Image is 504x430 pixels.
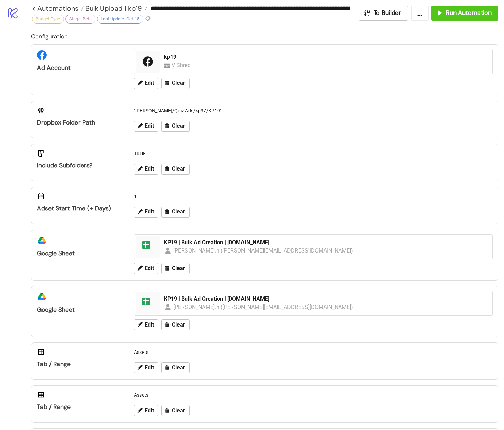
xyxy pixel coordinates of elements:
[37,204,122,212] div: Adset Start Time (+ Days)
[173,303,354,311] div: [PERSON_NAME].n ([PERSON_NAME][EMAIL_ADDRESS][DOMAIN_NAME])
[431,6,498,21] button: Run Automation
[411,6,429,21] button: ...
[446,9,492,17] span: Run Automation
[134,121,158,132] button: Edit
[172,166,185,172] span: Clear
[164,53,488,61] div: kp19
[37,403,122,411] div: Tab / Range
[134,319,158,330] button: Edit
[145,322,154,328] span: Edit
[37,64,122,72] div: Ad Account
[145,80,154,86] span: Edit
[131,388,495,402] div: Assets
[161,362,190,373] button: Clear
[164,239,488,246] div: KP19 | Bulk Ad Creation | [DOMAIN_NAME]
[37,162,122,170] div: Include Subfolders?
[172,209,185,215] span: Clear
[134,207,158,218] button: Edit
[164,295,488,303] div: KP19 | Bulk Ad Creation | [DOMAIN_NAME]
[172,365,185,371] span: Clear
[31,32,498,41] h2: Configuration
[172,408,185,414] span: Clear
[134,78,158,89] button: Edit
[161,405,190,416] button: Clear
[84,5,147,12] a: Bulk Upload | kp19
[97,15,143,24] div: Last Update: Oct-15
[37,249,122,257] div: Google Sheet
[37,360,122,368] div: Tab / Range
[172,322,185,328] span: Clear
[131,104,495,117] div: "[PERSON_NAME]/Quiz Ads/kp37/KP19"
[37,306,122,314] div: Google Sheet
[161,164,190,175] button: Clear
[145,209,154,215] span: Edit
[172,80,185,86] span: Clear
[161,263,190,274] button: Clear
[65,15,95,24] div: Stage: Beta
[131,147,495,160] div: TRUE
[359,6,409,21] button: To Builder
[131,346,495,359] div: Assets
[37,119,122,127] div: Dropbox Folder Path
[161,121,190,132] button: Clear
[145,265,154,272] span: Edit
[172,265,185,272] span: Clear
[145,123,154,129] span: Edit
[172,123,185,129] span: Clear
[145,365,154,371] span: Edit
[134,405,158,416] button: Edit
[32,15,64,24] div: Budget Type
[134,362,158,373] button: Edit
[134,263,158,274] button: Edit
[131,190,495,203] div: 1
[161,207,190,218] button: Clear
[374,9,401,17] span: To Builder
[145,166,154,172] span: Edit
[134,164,158,175] button: Edit
[172,61,193,70] div: V Shred
[161,319,190,330] button: Clear
[32,5,84,12] a: < Automations
[145,408,154,414] span: Edit
[161,78,190,89] button: Clear
[173,246,354,255] div: [PERSON_NAME].n ([PERSON_NAME][EMAIL_ADDRESS][DOMAIN_NAME])
[84,4,142,13] span: Bulk Upload | kp19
